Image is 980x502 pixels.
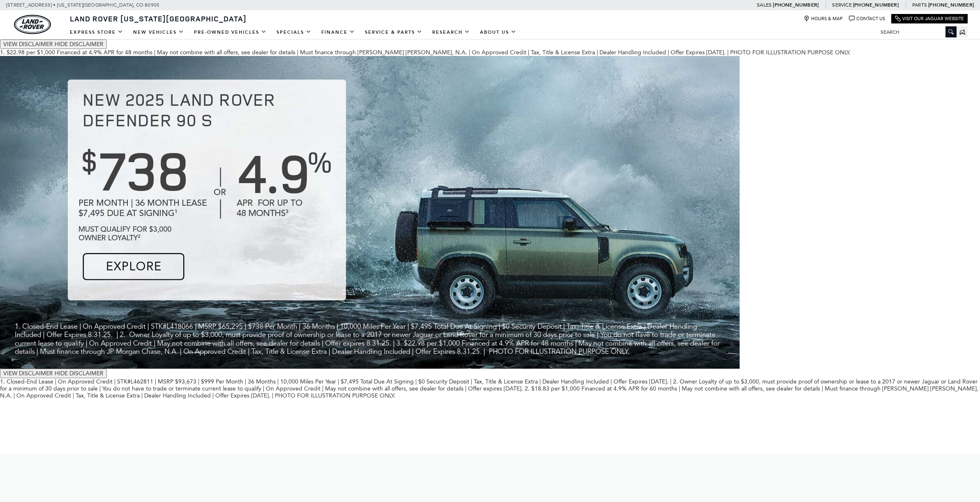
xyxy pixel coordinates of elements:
img: Land Rover [14,15,51,34]
a: Research [427,25,475,40]
a: Land Rover [US_STATE][GEOGRAPHIC_DATA] [65,14,251,23]
a: Visit Our Jaguar Website [895,16,964,22]
span: Land Rover [US_STATE][GEOGRAPHIC_DATA] [70,14,247,23]
span: Parts [912,2,927,8]
a: Finance [316,25,360,40]
span: VIEW DISCLAIMER [3,370,53,377]
input: Search [874,27,957,37]
a: About Us [475,25,521,40]
a: [PHONE_NUMBER] [773,2,819,8]
a: Pre-Owned Vehicles [189,25,272,40]
a: [PHONE_NUMBER] [928,2,974,8]
span: HIDE DISCLAIMER [55,370,104,377]
a: EXPRESS STORE [65,25,128,40]
a: Contact Us [849,16,885,22]
span: HIDE DISCLAIMER [55,41,104,48]
a: Hours & Map [804,16,843,22]
span: Service [832,2,851,8]
a: [STREET_ADDRESS] • [US_STATE][GEOGRAPHIC_DATA], CO 80905 [6,2,159,8]
a: Service & Parts [360,25,427,40]
a: Specials [272,25,316,40]
span: VIEW DISCLAIMER [3,41,53,48]
a: land-rover [14,15,51,34]
span: Sales [757,2,772,8]
nav: Main Navigation [65,25,521,40]
a: [PHONE_NUMBER] [853,2,899,8]
a: New Vehicles [128,25,189,40]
